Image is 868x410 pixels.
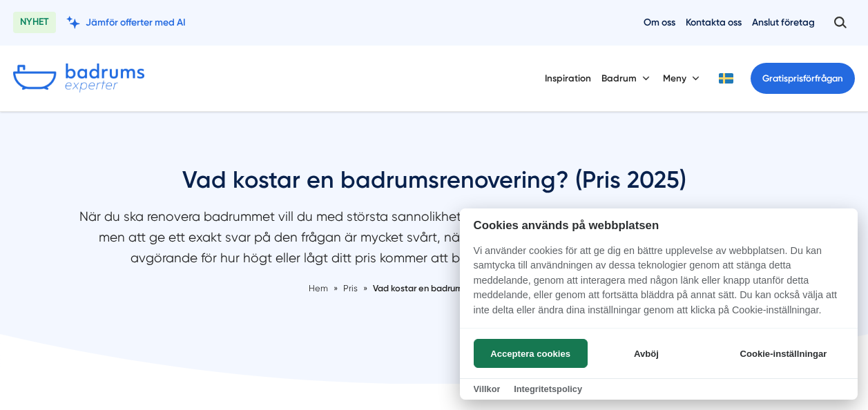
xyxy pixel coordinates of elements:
[591,339,701,368] button: Avböj
[474,384,501,394] a: Villkor
[460,219,858,232] h2: Cookies används på webbplatsen
[460,244,858,328] p: Vi använder cookies för att ge dig en bättre upplevelse av webbplatsen. Du kan samtycka till anvä...
[514,384,582,394] a: Integritetspolicy
[474,339,588,368] button: Acceptera cookies
[723,339,844,368] button: Cookie-inställningar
